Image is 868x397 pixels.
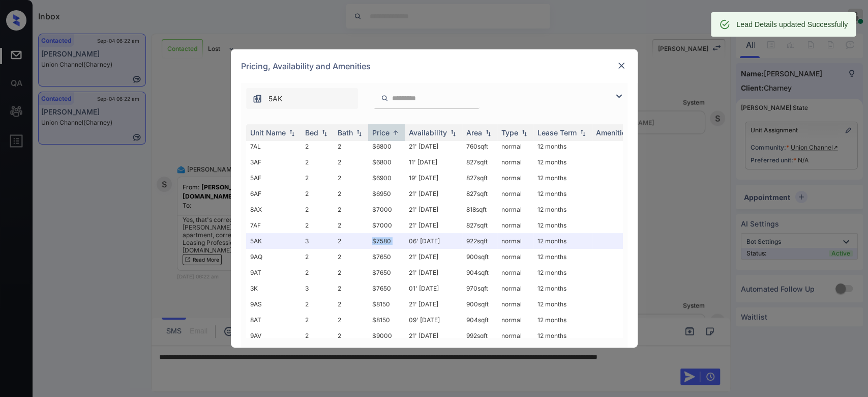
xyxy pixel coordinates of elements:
[533,170,592,186] td: 12 months
[368,249,405,265] td: $7650
[334,296,368,312] td: 2
[497,312,533,328] td: normal
[334,265,368,280] td: 2
[301,186,334,202] td: 2
[268,93,282,104] span: 5AK
[613,90,625,102] img: icon-zuma
[368,280,405,296] td: $7650
[497,280,533,296] td: normal
[533,186,592,202] td: 12 months
[497,170,533,186] td: normal
[334,328,368,344] td: 2
[334,233,368,249] td: 2
[405,328,462,344] td: 21' [DATE]
[334,154,368,170] td: 2
[497,296,533,312] td: normal
[246,170,301,186] td: 5AF
[301,280,334,296] td: 3
[462,280,497,296] td: 970 sqft
[368,328,405,344] td: $9000
[501,128,518,137] div: Type
[497,138,533,154] td: normal
[405,265,462,280] td: 21' [DATE]
[334,312,368,328] td: 2
[497,328,533,344] td: normal
[578,129,588,136] img: sorting
[368,154,405,170] td: $6800
[301,202,334,217] td: 2
[301,328,334,344] td: 2
[246,265,301,280] td: 9AT
[246,249,301,265] td: 9AQ
[497,233,533,249] td: normal
[405,233,462,249] td: 06' [DATE]
[246,138,301,154] td: 7AL
[334,280,368,296] td: 2
[462,312,497,328] td: 904 sqft
[497,202,533,217] td: normal
[246,296,301,312] td: 9AS
[319,129,330,136] img: sorting
[301,233,334,249] td: 3
[301,296,334,312] td: 2
[497,265,533,280] td: normal
[405,202,462,217] td: 21' [DATE]
[368,265,405,280] td: $7650
[533,202,592,217] td: 12 months
[391,129,401,136] img: sorting
[231,49,638,83] div: Pricing, Availability and Amenities
[334,202,368,217] td: 2
[462,170,497,186] td: 827 sqft
[533,233,592,249] td: 12 months
[533,249,592,265] td: 12 months
[368,233,405,249] td: $7580
[381,94,388,103] img: icon-zuma
[596,128,630,137] div: Amenities
[405,154,462,170] td: 11' [DATE]
[533,138,592,154] td: 12 months
[334,217,368,233] td: 2
[354,129,364,136] img: sorting
[462,265,497,280] td: 904 sqft
[533,312,592,328] td: 12 months
[533,265,592,280] td: 12 months
[246,202,301,217] td: 8AX
[462,233,497,249] td: 922 sqft
[372,128,390,137] div: Price
[246,328,301,344] td: 9AV
[462,328,497,344] td: 992 sqft
[368,312,405,328] td: $8150
[246,154,301,170] td: 3AF
[462,217,497,233] td: 827 sqft
[462,296,497,312] td: 900 sqft
[334,186,368,202] td: 2
[301,154,334,170] td: 2
[462,202,497,217] td: 818 sqft
[448,129,458,136] img: sorting
[405,296,462,312] td: 21' [DATE]
[483,129,493,136] img: sorting
[368,296,405,312] td: $8150
[497,154,533,170] td: normal
[405,312,462,328] td: 09' [DATE]
[497,217,533,233] td: normal
[533,154,592,170] td: 12 months
[246,186,301,202] td: 6AF
[246,312,301,328] td: 8AT
[334,170,368,186] td: 2
[334,249,368,265] td: 2
[462,186,497,202] td: 827 sqft
[368,138,405,154] td: $6800
[462,249,497,265] td: 900 sqft
[409,128,447,137] div: Availability
[301,249,334,265] td: 2
[301,170,334,186] td: 2
[616,61,626,71] img: close
[497,249,533,265] td: normal
[519,129,529,136] img: sorting
[462,138,497,154] td: 760 sqft
[736,15,848,34] div: Lead Details updated Successfully
[250,128,286,137] div: Unit Name
[405,170,462,186] td: 19' [DATE]
[497,186,533,202] td: normal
